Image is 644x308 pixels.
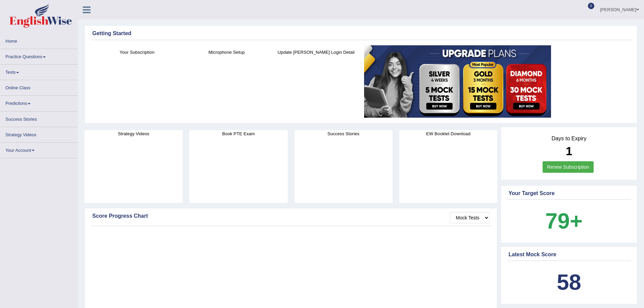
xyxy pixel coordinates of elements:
[96,49,178,56] h4: Your Subscription
[0,112,77,125] a: Success Stories
[92,29,629,38] div: Getting Started
[0,65,77,78] a: Tests
[508,189,629,197] div: Your Target Score
[543,161,594,173] a: Renew Subscription
[185,49,268,56] h4: Microphone Setup
[508,251,629,259] div: Latest Mock Score
[0,33,77,47] a: Home
[85,130,183,137] h4: Strategy Videos
[364,45,551,118] img: small5.jpg
[588,3,595,9] span: 0
[545,209,582,233] b: 79+
[0,49,77,62] a: Practice Questions
[189,130,287,137] h4: Book PTE Exam
[399,130,497,137] h4: EW Booklet Download
[275,49,358,56] h4: Update [PERSON_NAME] Login Detail
[92,212,490,220] div: Score Progress Chart
[0,127,77,140] a: Strategy Videos
[557,270,581,294] b: 58
[508,136,629,142] h4: Days to Expiry
[566,144,572,158] b: 1
[294,130,392,137] h4: Success Stories
[0,96,77,109] a: Predictions
[0,80,77,93] a: Online Class
[0,143,77,156] a: Your Account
